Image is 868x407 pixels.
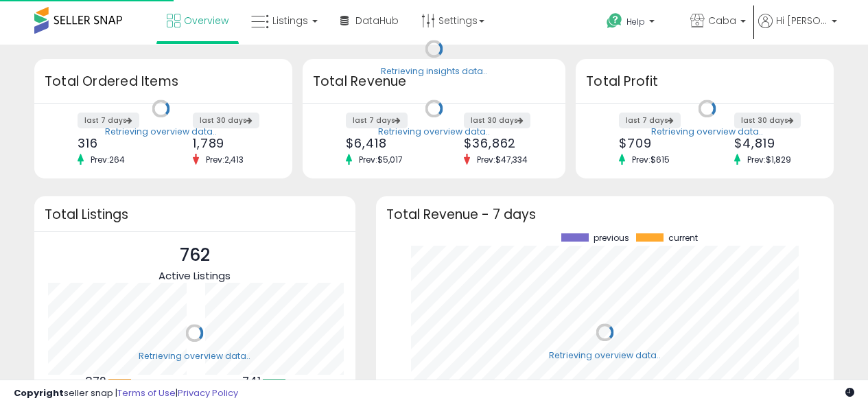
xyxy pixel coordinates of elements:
[355,14,399,27] span: DataHub
[14,387,238,400] div: seller snap | |
[651,126,763,138] div: Retrieving overview data..
[105,126,217,138] div: Retrieving overview data..
[272,14,308,27] span: Listings
[139,350,250,362] div: Retrieving overview data..
[708,14,736,27] span: Caba
[549,349,661,362] div: Retrieving overview data..
[606,12,623,30] i: Get Help
[596,2,678,45] a: Help
[776,14,828,27] span: Hi [PERSON_NAME]
[758,14,837,45] a: Hi [PERSON_NAME]
[626,16,645,27] span: Help
[378,126,490,138] div: Retrieving overview data..
[14,386,64,399] strong: Copyright
[184,14,228,27] span: Overview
